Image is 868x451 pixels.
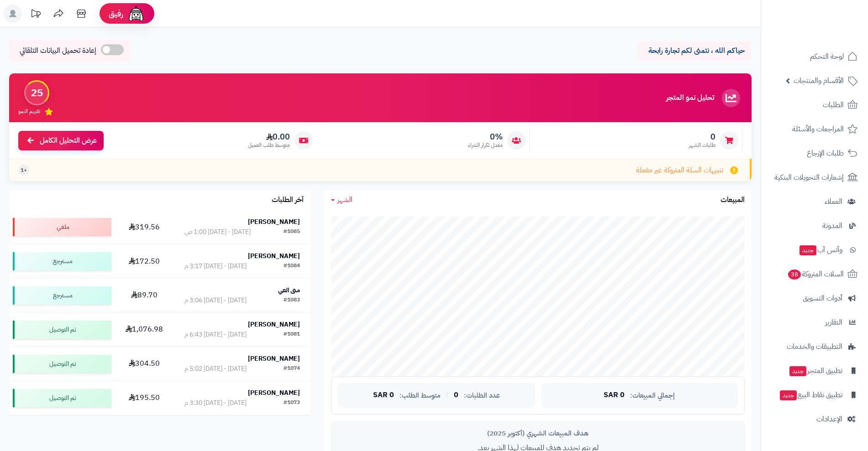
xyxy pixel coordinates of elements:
span: | [446,392,448,399]
strong: [PERSON_NAME] [248,251,300,261]
a: تحديثات المنصة [24,5,47,25]
h3: آخر الطلبات [272,196,304,204]
a: إشعارات التحويلات البنكية [767,166,863,188]
td: 89.70 [115,279,174,312]
a: لوحة التحكم [767,46,863,67]
div: #1074 [284,364,300,373]
div: ملغي [13,218,111,236]
div: تم التوصيل [13,389,111,407]
span: 0.00 [248,132,290,142]
span: إعادة تحميل البيانات التلقائي [20,46,96,56]
span: تنبيهات السلة المتروكة غير مفعلة [636,165,723,176]
div: #1083 [284,296,300,305]
span: 38 [788,269,801,280]
strong: منى العي [278,285,300,295]
div: [DATE] - [DATE] 1:00 ص [184,228,251,237]
h3: تحليل نمو المتجر [666,94,714,102]
a: تطبيق نقاط البيعجديد [767,384,863,406]
td: 172.50 [115,244,174,278]
span: تقييم النمو [18,108,40,115]
span: 0 [689,132,715,142]
span: السلات المتروكة [787,268,844,280]
a: الشهر [331,195,352,205]
span: 0 SAR [373,391,394,399]
p: حياكم الله ، نتمنى لكم تجارة رابحة [644,46,745,56]
a: طلبات الإرجاع [767,142,863,164]
div: هدف المبيعات الشهري (أكتوبر 2025) [338,429,737,438]
div: #1085 [284,228,300,237]
td: 1,076.98 [115,313,174,347]
span: العملاء [825,195,842,208]
span: لوحة التحكم [810,50,844,63]
span: 0% [468,132,503,142]
span: إشعارات التحويلات البنكية [774,171,844,184]
span: متوسط الطلب: [400,392,441,399]
div: [DATE] - [DATE] 3:06 م [184,296,247,305]
div: [DATE] - [DATE] 3:30 م [184,399,247,408]
a: التطبيقات والخدمات [767,336,863,358]
span: تطبيق المتجر [789,364,842,377]
td: 319.56 [115,210,174,244]
span: الطلبات [823,98,844,111]
div: [DATE] - [DATE] 5:02 م [184,364,247,373]
span: رفيق [109,8,123,19]
span: أدوات التسويق [803,292,842,305]
span: جديد [789,366,806,376]
div: تم التوصيل [13,355,111,373]
a: المراجعات والأسئلة [767,118,863,140]
a: السلات المتروكة38 [767,263,863,285]
span: متوسط طلب العميل [248,141,290,149]
span: الأقسام والمنتجات [794,74,844,87]
span: 0 [454,391,458,399]
td: 304.50 [115,347,174,381]
div: تم التوصيل [13,321,111,339]
td: 195.50 [115,381,174,415]
a: عرض التحليل الكامل [18,131,104,150]
span: التطبيقات والخدمات [787,340,842,353]
span: المدونة [822,219,842,232]
span: عرض التحليل الكامل [40,135,97,146]
strong: [PERSON_NAME] [248,217,300,227]
div: #1073 [284,399,300,408]
span: الشهر [337,194,352,205]
span: التقارير [825,316,842,329]
strong: [PERSON_NAME] [248,354,300,363]
span: طلبات الشهر [689,141,715,149]
span: جديد [780,390,797,400]
span: إجمالي المبيعات: [630,392,675,399]
div: #1081 [284,330,300,339]
span: معدل تكرار الشراء [468,141,503,149]
a: أدوات التسويق [767,287,863,309]
div: #1084 [284,262,300,271]
a: تطبيق المتجرجديد [767,360,863,382]
div: مسترجع [13,286,111,305]
div: مسترجع [13,252,111,270]
a: العملاء [767,191,863,213]
img: ai-face.png [127,5,145,23]
span: عدد الطلبات: [464,392,500,399]
span: طلبات الإرجاع [807,147,844,160]
strong: [PERSON_NAME] [248,320,300,329]
a: المدونة [767,215,863,237]
span: تطبيق نقاط البيع [779,389,842,401]
h3: المبيعات [721,196,745,204]
img: logo-2.png [806,7,859,26]
a: التقارير [767,311,863,333]
span: وآتس آب [799,244,842,256]
span: جديد [800,245,816,255]
div: [DATE] - [DATE] 3:17 م [184,262,247,271]
span: +1 [21,166,27,174]
a: الإعدادات [767,408,863,430]
a: وآتس آبجديد [767,239,863,261]
span: 0 SAR [604,391,625,399]
span: المراجعات والأسئلة [792,123,844,135]
strong: [PERSON_NAME] [248,388,300,398]
span: الإعدادات [816,413,842,425]
a: الطلبات [767,94,863,116]
div: [DATE] - [DATE] 6:43 م [184,330,247,339]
